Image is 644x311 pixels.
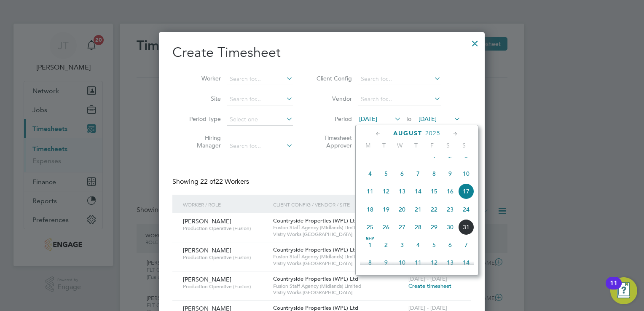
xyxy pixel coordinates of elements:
span: [PERSON_NAME] [183,276,231,283]
label: Period [314,115,352,123]
span: 6 [394,166,410,182]
span: 9 [442,166,458,182]
label: Site [183,95,221,102]
span: 9 [378,255,394,271]
input: Search for... [358,94,441,105]
span: 28 [410,219,426,235]
span: T [408,142,424,149]
span: 30 [442,219,458,235]
span: 29 [426,219,442,235]
span: 22 Workers [200,177,249,186]
span: 22 of [200,177,215,186]
span: Vistry Works [GEOGRAPHIC_DATA] [273,260,404,267]
span: 11 [410,255,426,271]
span: 2025 [425,130,440,137]
span: T [376,142,392,149]
span: [PERSON_NAME] [183,247,231,254]
span: 13 [442,255,458,271]
span: Countryside Properties (WPL) Ltd [273,246,358,253]
span: To [403,113,414,124]
input: Search for... [358,73,441,85]
span: 31 [458,219,474,235]
span: 27 [394,219,410,235]
span: Production Operative (Fusion) [183,283,267,290]
span: August [393,130,422,137]
span: W [392,142,408,149]
label: Period Type [183,115,221,123]
button: Open Resource Center, 11 new notifications [610,277,637,304]
label: Worker [183,75,221,82]
span: [DATE] - [DATE] [408,275,447,282]
span: 17 [458,183,474,199]
input: Search for... [227,94,293,105]
span: 2 [378,237,394,253]
span: Sep [362,237,378,241]
span: 11 [362,183,378,199]
span: 10 [394,255,410,271]
span: 5 [378,166,394,182]
span: Fusion Staff Agency (Midlands) Limited [273,224,404,231]
span: 22 [426,201,442,217]
div: Showing [172,177,251,186]
span: 26 [378,219,394,235]
span: 25 [362,219,378,235]
span: 12 [426,255,442,271]
span: Countryside Properties (WPL) Ltd [273,217,358,224]
span: 15 [426,183,442,199]
span: Countryside Properties (WPL) Ltd [273,275,358,282]
span: 12 [378,183,394,199]
span: 8 [362,255,378,271]
span: 1 [362,237,378,253]
span: 20 [394,201,410,217]
span: Vistry Works [GEOGRAPHIC_DATA] [273,289,404,296]
span: 5 [426,237,442,253]
span: [DATE] [359,115,377,123]
span: Fusion Staff Agency (Midlands) Limited [273,283,404,290]
span: S [440,142,456,149]
span: 23 [442,201,458,217]
div: 11 [610,283,617,294]
span: 10 [458,166,474,182]
span: Fusion Staff Agency (Midlands) Limited [273,253,404,260]
span: 14 [458,255,474,271]
span: M [360,142,376,149]
div: Worker / Role [181,195,271,214]
div: Client Config / Vendor / Site [271,195,406,214]
span: 8 [426,166,442,182]
input: Search for... [227,73,293,85]
span: 7 [458,237,474,253]
span: [DATE] [419,115,437,123]
span: 13 [394,183,410,199]
span: 4 [410,237,426,253]
label: Vendor [314,95,352,102]
span: 14 [410,183,426,199]
label: Client Config [314,75,352,82]
h2: Create Timesheet [172,44,471,62]
span: 21 [410,201,426,217]
span: Production Operative (Fusion) [183,225,267,232]
span: Vistry Works [GEOGRAPHIC_DATA] [273,231,404,238]
span: 16 [442,183,458,199]
label: Hiring Manager [183,134,221,149]
span: 18 [362,201,378,217]
span: 6 [442,237,458,253]
span: F [424,142,440,149]
span: Production Operative (Fusion) [183,254,267,261]
span: 3 [394,237,410,253]
input: Search for... [227,140,293,152]
span: 24 [458,201,474,217]
span: [PERSON_NAME] [183,217,231,225]
span: S [456,142,472,149]
span: 7 [410,166,426,182]
input: Select one [227,114,293,126]
span: 19 [378,201,394,217]
label: Timesheet Approver [314,134,352,149]
span: Create timesheet [408,282,451,290]
span: 4 [362,166,378,182]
